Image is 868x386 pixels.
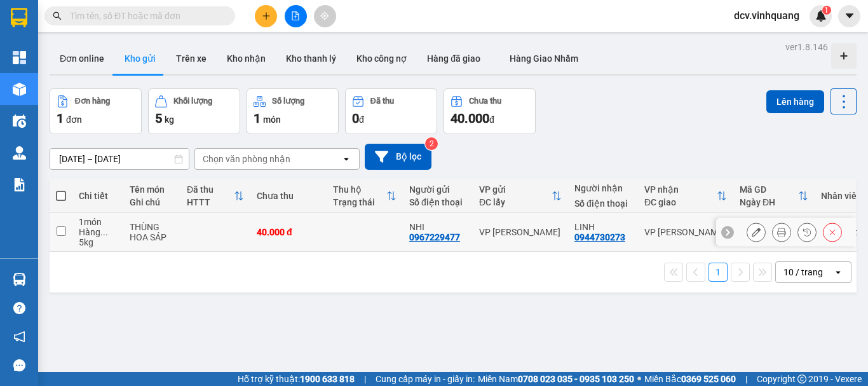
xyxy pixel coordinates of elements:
[327,179,403,213] th: Toggle SortBy
[365,144,431,170] button: Bộ lọc
[130,197,174,207] div: Ghi chú
[320,11,329,20] span: aim
[644,197,717,207] div: ĐC giao
[314,5,336,27] button: aim
[733,179,815,213] th: Toggle SortBy
[479,184,552,195] div: VP gửi
[844,10,855,22] span: caret-down
[833,267,843,277] svg: open
[165,114,174,125] span: kg
[451,111,489,126] span: 40.000
[13,273,26,286] img: warehouse-icon
[417,43,491,74] button: Hàng đã giao
[333,184,386,195] div: Thu hộ
[148,88,240,134] button: Khối lượng5kg
[409,197,466,207] div: Số điện thoại
[815,10,827,22] img: icon-new-feature
[155,111,162,126] span: 5
[345,88,437,134] button: Đã thu0đ
[574,222,632,232] div: LINH
[574,183,632,193] div: Người nhận
[740,197,798,207] div: Ngày ĐH
[187,184,234,195] div: Đã thu
[66,114,82,125] span: đơn
[644,227,727,237] div: VP [PERSON_NAME]
[257,227,320,237] div: 40.000 đ
[740,184,798,195] div: Mã GD
[489,114,494,125] span: đ
[11,8,27,27] img: logo-vxr
[644,372,736,386] span: Miền Bắc
[79,217,117,227] div: 1 món
[831,43,857,69] div: Tạo kho hàng mới
[257,191,320,201] div: Chưa thu
[637,376,641,382] span: ⚪️
[797,375,806,383] span: copyright
[180,179,250,213] th: Toggle SortBy
[574,232,625,242] div: 0944730273
[638,179,733,213] th: Toggle SortBy
[13,114,26,128] img: warehouse-icon
[79,227,117,237] div: Hàng thông thường
[285,5,307,27] button: file-add
[13,331,25,343] span: notification
[263,114,281,125] span: món
[783,266,823,279] div: 10 / trang
[376,372,475,386] span: Cung cấp máy in - giấy in:
[57,111,64,126] span: 1
[478,372,634,386] span: Miền Nam
[766,90,824,113] button: Lên hàng
[510,53,578,64] span: Hàng Giao Nhầm
[838,5,860,27] button: caret-down
[130,222,174,242] div: THÙNG HOA SÁP
[50,149,189,169] input: Select a date range.
[346,43,417,74] button: Kho công nợ
[724,8,810,24] span: dcv.vinhquang
[75,97,110,106] div: Đơn hàng
[469,97,501,106] div: Chưa thu
[100,227,108,237] span: ...
[473,179,568,213] th: Toggle SortBy
[291,11,300,20] span: file-add
[574,198,632,209] div: Số điện thoại
[53,11,62,20] span: search
[409,232,460,242] div: 0967229477
[276,43,346,74] button: Kho thanh lý
[479,197,552,207] div: ĐC lấy
[262,11,271,20] span: plus
[824,6,829,15] span: 1
[114,43,166,74] button: Kho gửi
[300,374,355,384] strong: 1900 633 818
[409,184,466,195] div: Người gửi
[79,191,117,201] div: Chi tiết
[50,88,142,134] button: Đơn hàng1đơn
[359,114,364,125] span: đ
[341,154,351,164] svg: open
[217,43,276,74] button: Kho nhận
[644,184,717,195] div: VP nhận
[352,111,359,126] span: 0
[747,223,766,242] div: Sửa đơn hàng
[203,153,290,165] div: Chọn văn phòng nhận
[681,374,736,384] strong: 0369 525 060
[247,88,339,134] button: Số lượng1món
[79,237,117,247] div: 5 kg
[409,222,466,232] div: NHI
[187,197,234,207] div: HTTT
[333,197,386,207] div: Trạng thái
[479,227,562,237] div: VP [PERSON_NAME]
[50,43,114,74] button: Đơn online
[70,9,220,23] input: Tìm tên, số ĐT hoặc mã đơn
[130,184,174,195] div: Tên món
[272,97,304,106] div: Số lượng
[444,88,536,134] button: Chưa thu40.000đ
[709,263,728,282] button: 1
[173,97,212,106] div: Khối lượng
[13,359,25,371] span: message
[255,5,277,27] button: plus
[785,40,828,54] div: ver 1.8.146
[518,374,634,384] strong: 0708 023 035 - 0935 103 250
[370,97,394,106] div: Đã thu
[425,137,438,150] sup: 2
[13,83,26,96] img: warehouse-icon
